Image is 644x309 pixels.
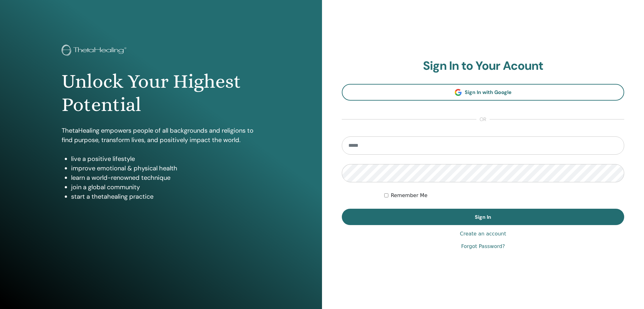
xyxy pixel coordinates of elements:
a: Sign In with Google [342,84,624,101]
li: live a positive lifestyle [71,154,261,163]
a: Create an account [460,230,506,238]
span: or [476,116,490,123]
li: learn a world-renowned technique [71,173,261,182]
li: improve emotional & physical health [71,163,261,173]
button: Sign In [342,209,624,225]
li: start a thetahealing practice [71,192,261,201]
div: Keep me authenticated indefinitely or until I manually logout [384,192,624,199]
li: join a global community [71,182,261,192]
p: ThetaHealing empowers people of all backgrounds and religions to find purpose, transform lives, a... [62,126,261,145]
span: Sign In [475,214,491,220]
span: Sign In with Google [465,89,512,96]
h1: Unlock Your Highest Potential [62,70,261,117]
label: Remember Me [391,192,428,199]
a: Forgot Password? [461,243,505,250]
h2: Sign In to Your Acount [342,59,624,73]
